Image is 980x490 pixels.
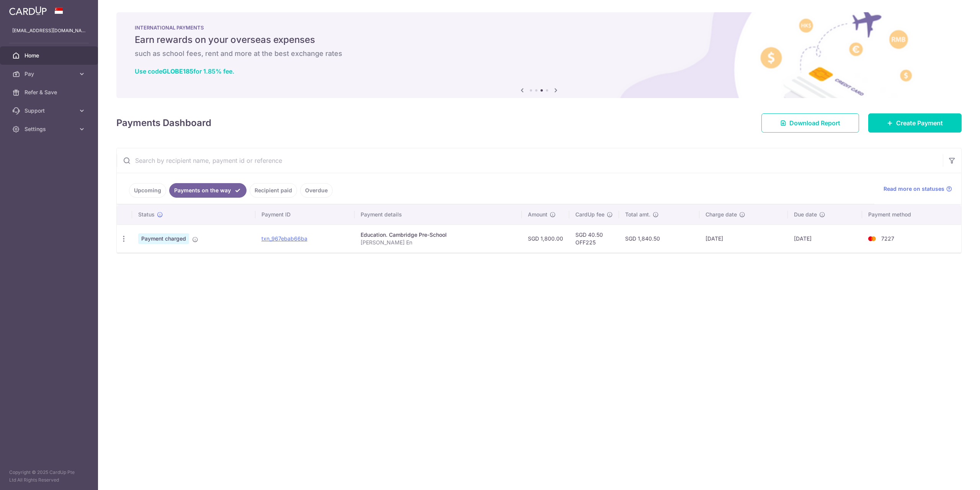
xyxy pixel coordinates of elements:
[625,211,650,218] span: Total amt.
[135,49,943,58] h6: such as school fees, rent and more at the best exchange rates
[162,67,193,75] b: GLOBE185
[932,467,972,486] iframe: Opens a widget where you can find more information
[255,205,354,225] th: Payment ID
[24,52,75,59] span: Home
[522,225,569,252] td: SGD 1,800.00
[169,183,247,198] a: Payments on the way
[699,225,788,252] td: [DATE]
[129,183,166,198] a: Upcoming
[135,67,234,75] a: Use codeGLOBE185for 1.85% fee.
[138,211,155,218] span: Status
[135,34,943,46] h5: Earn rewards on your overseas expenses
[117,148,943,173] input: Search by recipient name, payment id or reference
[575,211,604,218] span: CardUp fee
[250,183,297,198] a: Recipient paid
[884,185,944,193] span: Read more on statuses
[361,239,516,246] p: [PERSON_NAME] En
[862,205,961,225] th: Payment method
[361,231,516,239] div: Education. Cambridge Pre-School
[24,125,75,133] span: Settings
[24,70,75,78] span: Pay
[884,185,952,193] a: Read more on statuses
[261,235,307,242] a: txn_967ebab66ba
[794,211,817,218] span: Due date
[300,183,333,198] a: Overdue
[788,225,862,252] td: [DATE]
[864,234,880,243] img: Bank Card
[138,233,189,244] span: Payment charged
[619,225,699,252] td: SGD 1,840.50
[135,25,943,31] p: INTERNATIONAL PAYMENTS
[706,211,737,218] span: Charge date
[116,12,962,98] img: International Payment Banner
[354,205,522,225] th: Payment details
[881,235,894,242] span: 7227
[116,116,211,130] h4: Payments Dashboard
[761,113,859,133] a: Download Report
[12,27,86,34] p: [EMAIL_ADDRESS][DOMAIN_NAME]
[569,225,619,252] td: SGD 40.50 OFF225
[24,88,75,96] span: Refer & Save
[789,118,840,128] span: Download Report
[868,113,962,133] a: Create Payment
[24,107,75,115] span: Support
[9,6,47,15] img: CardUp
[896,118,943,128] span: Create Payment
[528,211,547,218] span: Amount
